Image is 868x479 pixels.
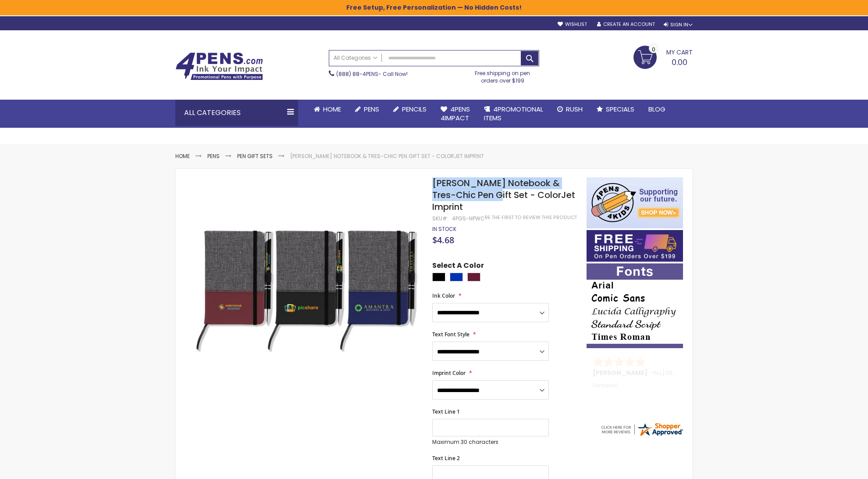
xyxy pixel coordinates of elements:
[600,421,684,437] img: 4pens.com widget logo
[348,100,386,119] a: Pens
[432,454,460,462] span: Text Line 2
[402,104,427,114] span: Pencils
[432,177,575,213] span: [PERSON_NAME] Notebook & Tres-Chic Pen Gift Set - ColorJet Imprint
[550,100,590,119] a: Rush
[175,52,263,80] img: 4Pens Custom Pens and Promotional Products
[633,46,693,68] a: 0.00 0
[452,215,485,222] div: 4PGS-NPWC
[432,331,470,338] span: Text Font Style
[654,368,661,377] span: NJ
[175,100,298,126] div: All Categories
[641,100,672,119] a: Blog
[432,369,466,377] span: Imprint Color
[434,100,477,128] a: 4Pens4impact
[662,368,727,377] span: [GEOGRAPHIC_DATA]
[477,100,550,128] a: 4PROMOTIONALITEMS
[600,432,684,439] a: 4pens.com certificate URL
[450,273,463,281] div: Blue
[587,230,683,262] img: Free shipping on orders over $199
[432,226,456,233] div: Availability
[597,21,655,28] a: Create an Account
[432,225,456,233] span: In stock
[587,177,683,228] img: 4pens 4 kids
[432,439,549,446] p: Maximum 30 characters
[648,104,665,114] span: Blog
[664,22,693,28] div: Sign In
[432,215,448,222] strong: SKU
[593,382,678,401] div: Fantastic
[558,21,587,28] a: Wishlist
[175,152,190,160] a: Home
[485,214,577,221] a: Be the first to review this product
[290,153,484,160] li: [PERSON_NAME] Notebook & Tres-Chic Pen Gift Set - ColorJet Imprint
[193,176,420,404] img: Twain Notebook & Tres-Chic Pen Gift Set - ColorJet Imprint
[672,57,687,68] span: 0.00
[336,70,378,78] a: (888) 88-4PENS
[652,45,655,54] span: 0
[237,152,273,160] a: Pen Gift Sets
[651,368,727,377] span: - ,
[432,273,445,281] div: Black
[441,104,470,122] span: 4Pens 4impact
[484,104,543,122] span: 4PROMOTIONAL ITEMS
[336,70,408,78] span: - Call Now!
[307,100,348,119] a: Home
[466,66,540,84] div: Free shipping on pen orders over $199
[364,104,379,114] span: Pens
[386,100,434,119] a: Pencils
[432,292,455,299] span: Ink Color
[323,104,341,114] span: Home
[432,408,460,415] span: Text Line 1
[334,54,377,61] span: All Categories
[606,104,634,114] span: Specials
[566,104,583,114] span: Rush
[207,152,220,160] a: Pens
[467,273,480,281] div: Dark Red
[329,50,382,65] a: All Categories
[593,368,651,377] span: [PERSON_NAME]
[587,263,683,348] img: font-personalization-examples
[432,234,454,246] span: $4.68
[796,455,868,479] iframe: Reseñas de Clientes en Google
[432,261,484,273] span: Select A Color
[590,100,641,119] a: Specials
